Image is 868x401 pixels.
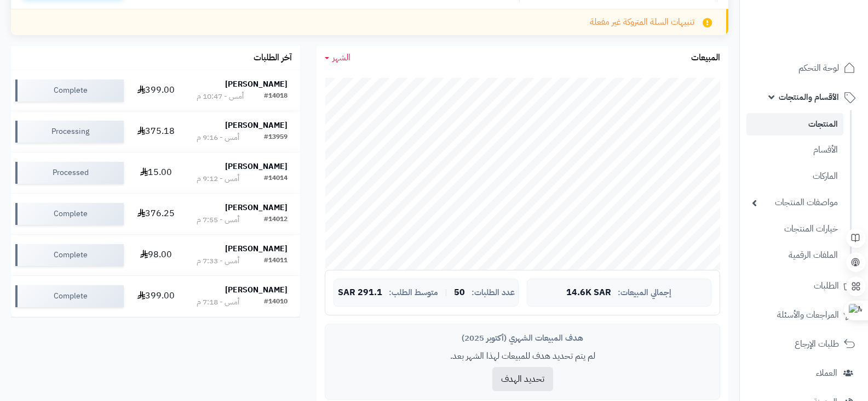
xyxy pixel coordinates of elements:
[197,256,239,267] div: أمس - 7:33 م
[225,78,288,90] strong: [PERSON_NAME]
[325,52,350,64] a: الشهر
[128,194,184,234] td: 376.25
[445,289,447,297] span: |
[332,51,350,64] span: الشهر
[254,53,292,63] h3: آخر الطلبات
[746,360,861,386] a: العملاء
[264,132,288,143] div: #13959
[128,70,184,111] td: 399.00
[777,307,839,323] span: المراجعات والأسئلة
[15,285,124,307] div: Complete
[779,89,839,105] span: الأقسام والمنتجات
[197,214,239,225] div: أمس - 7:55 م
[492,367,553,391] button: تحديد الهدف
[264,214,288,225] div: #14012
[590,16,694,29] span: تنبيهات السلة المتروكة غير مفعلة
[15,80,124,101] div: Complete
[746,331,861,357] a: طلبات الإرجاع
[746,165,843,188] a: الماركات
[128,235,184,275] td: 98.00
[15,203,124,225] div: Complete
[128,276,184,317] td: 399.00
[746,138,843,162] a: الأقسام
[197,91,244,102] div: أمس - 10:47 م
[472,288,515,297] span: عدد الطلبات:
[816,365,837,381] span: العملاء
[264,91,288,102] div: #14018
[334,350,711,363] p: لم يتم تحديد هدف للمبيعات لهذا الشهر بعد.
[128,111,184,152] td: 375.18
[197,297,239,308] div: أمس - 7:18 م
[197,132,239,143] div: أمس - 9:16 م
[746,191,843,214] a: مواصفات المنتجات
[746,217,843,241] a: خيارات المنتجات
[225,284,288,296] strong: [PERSON_NAME]
[15,244,124,266] div: Complete
[691,53,720,63] h3: المبيعات
[454,288,465,298] span: 50
[798,60,839,76] span: لوحة التحكم
[225,161,288,172] strong: [PERSON_NAME]
[264,256,288,267] div: #14011
[746,244,843,267] a: الملفات الرقمية
[264,297,288,308] div: #14010
[197,173,239,184] div: أمس - 9:12 م
[225,202,288,213] strong: [PERSON_NAME]
[128,153,184,193] td: 15.00
[746,273,861,299] a: الطلبات
[264,173,288,184] div: #14014
[746,55,861,81] a: لوحة التحكم
[334,332,711,344] div: هدف المبيعات الشهري (أكتوبر 2025)
[225,243,288,255] strong: [PERSON_NAME]
[389,288,438,297] span: متوسط الطلب:
[746,302,861,328] a: المراجعات والأسئلة
[15,162,124,184] div: Processed
[15,121,124,143] div: Processing
[794,25,858,48] img: logo-2.png
[618,288,671,297] span: إجمالي المبيعات:
[566,288,611,298] span: 14.6K SAR
[746,113,843,135] a: المنتجات
[814,278,839,293] span: الطلبات
[225,120,288,131] strong: [PERSON_NAME]
[338,288,382,298] span: 291.1 SAR
[795,336,839,352] span: طلبات الإرجاع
